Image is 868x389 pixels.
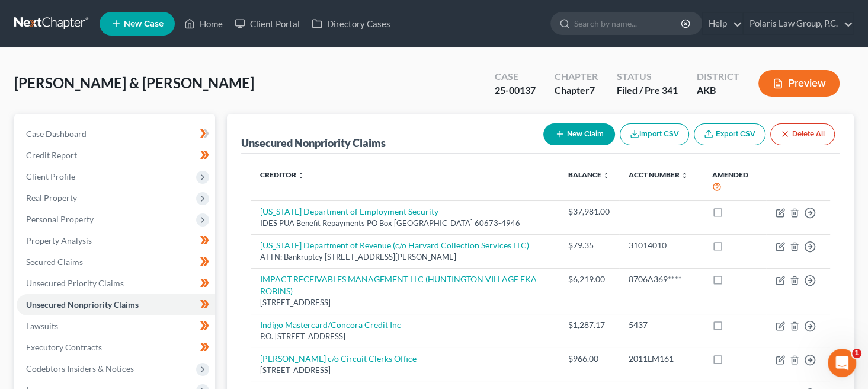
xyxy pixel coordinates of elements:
span: Unsecured Nonpriority Claims [26,299,139,310]
button: Delete All [770,123,835,145]
a: Help [703,13,742,34]
div: [STREET_ADDRESS] [260,297,549,308]
a: Property Analysis [17,230,215,251]
div: 25-00137 [495,84,536,97]
div: District [697,70,739,84]
i: unfold_more [603,172,610,179]
div: 2011LM161 [629,353,693,365]
span: Client Profile [26,171,75,181]
a: Client Portal [229,13,306,34]
a: Unsecured Priority Claims [17,273,215,294]
a: Creditor unfold_more [260,170,305,179]
a: Indigo Mastercard/Concora Credit Inc [260,320,401,330]
a: Unsecured Nonpriority Claims [17,294,215,315]
div: ATTN: Bankruptcy [STREET_ADDRESS][PERSON_NAME] [260,251,549,263]
span: New Case [124,20,164,28]
iframe: Intercom live chat [828,349,856,377]
span: Property Analysis [26,235,92,245]
span: Real Property [26,193,77,203]
a: [US_STATE] Department of Employment Security [260,206,438,216]
span: Secured Claims [26,257,83,267]
div: Filed / Pre 341 [617,84,678,97]
button: New Claim [543,123,615,145]
div: $6,219.00 [568,273,610,285]
a: Export CSV [694,123,765,145]
a: Balance unfold_more [568,170,610,179]
div: $37,981.00 [568,206,610,218]
a: Home [178,13,229,34]
div: 31014010 [629,240,693,251]
span: [PERSON_NAME] & [PERSON_NAME] [14,74,254,91]
span: Personal Property [26,214,94,224]
span: 7 [590,84,595,95]
i: unfold_more [297,172,305,179]
a: Case Dashboard [17,123,215,145]
button: Preview [758,70,840,97]
a: [PERSON_NAME] c/o Circuit Clerks Office [260,353,417,364]
a: [US_STATE] Department of Revenue (c/o Harvard Collection Services LLC) [260,240,529,250]
input: Search by name... [574,12,683,34]
div: Unsecured Nonpriority Claims [241,136,386,150]
span: Executory Contracts [26,342,102,352]
div: [STREET_ADDRESS] [260,365,549,376]
span: 1 [852,349,861,358]
div: $79.35 [568,240,610,251]
a: Executory Contracts [17,337,215,358]
th: Amended [703,163,766,200]
i: unfold_more [681,172,688,179]
a: Acct Number unfold_more [629,170,688,179]
div: AKB [697,84,739,97]
div: Chapter [555,84,598,97]
div: IDES PUA Benefit Repayments PO Box [GEOGRAPHIC_DATA] 60673-4946 [260,218,549,229]
span: Credit Report [26,150,77,160]
div: $1,287.17 [568,319,610,331]
a: Polaris Law Group, P.C. [744,13,853,34]
div: Case [495,70,536,84]
div: $966.00 [568,353,610,365]
a: Credit Report [17,145,215,166]
a: Lawsuits [17,315,215,337]
a: IMPACT RECEIVABLES MANAGEMENT LLC (HUNTINGTON VILLAGE FKA ROBINS) [260,274,537,296]
a: Secured Claims [17,251,215,273]
span: Codebtors Insiders & Notices [26,364,134,374]
div: 5437 [629,319,693,331]
button: Import CSV [620,123,689,145]
span: Case Dashboard [26,129,87,139]
div: P.O. [STREET_ADDRESS] [260,331,549,342]
span: Unsecured Priority Claims [26,278,124,288]
span: Lawsuits [26,321,58,331]
div: Status [617,70,678,84]
div: Chapter [555,70,598,84]
a: Directory Cases [306,13,396,34]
